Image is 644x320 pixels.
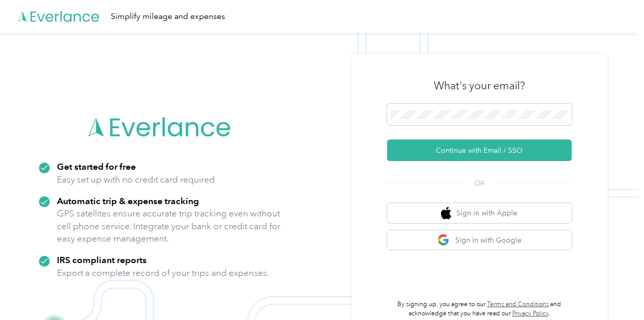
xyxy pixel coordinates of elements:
[512,310,549,317] a: Privacy Policy
[387,203,572,223] button: apple logoSign in with Apple
[57,207,281,245] p: GPS satellites ensure accurate trip tracking even without cell phone service. Integrate your bank...
[434,78,525,93] h3: What's your email?
[57,161,136,172] strong: Get started for free
[387,230,572,250] button: google logoSign in with Google
[461,178,497,189] span: OR
[57,195,199,206] strong: Automatic trip & expense tracking
[487,301,549,308] a: Terms and Conditions
[57,267,269,279] p: Export a complete record of your trips and expenses.
[111,10,225,23] div: Simplify mileage and expenses
[441,207,451,219] img: apple logo
[57,173,215,186] p: Easy set up with no credit card required
[437,234,450,247] img: google logo
[387,300,572,318] p: By signing up, you agree to our and acknowledge that you have read our .
[57,254,147,265] strong: IRS compliant reports
[387,139,572,161] button: Continue with Email / SSO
